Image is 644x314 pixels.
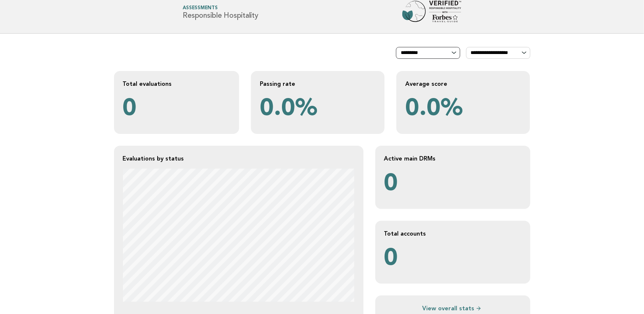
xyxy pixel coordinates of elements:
h2: Active main DRMs [384,155,521,162]
h2: Total evaluations [123,80,230,88]
p: 0 [123,94,230,125]
p: 0.0% [260,94,376,125]
p: 0.0% [405,94,521,125]
h2: Average score [405,80,521,88]
p: 0 [384,169,521,200]
span: Assessments [183,6,258,11]
a: View overall stats [384,304,521,312]
h1: Responsible Hospitality [183,6,258,20]
img: Forbes Travel Guide [402,1,461,24]
h2: Passing rate [260,80,376,88]
p: 0 [384,243,521,275]
h2: Total accounts [384,230,521,237]
h2: Evaluations by status [123,155,355,162]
